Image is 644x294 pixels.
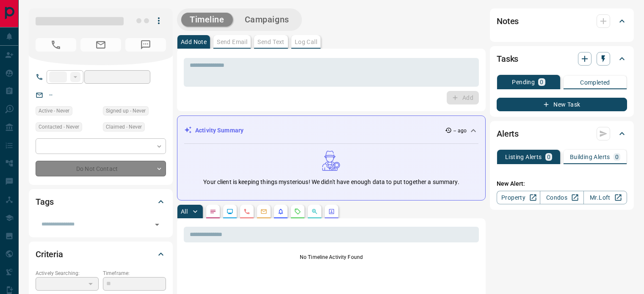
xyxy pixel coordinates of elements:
[328,208,335,215] svg: Agent Actions
[210,208,216,215] svg: Notes
[49,91,53,98] a: --
[497,14,519,28] h2: Notes
[260,208,267,215] svg: Emails
[583,191,627,204] a: Mr.Loft
[36,38,76,52] span: No Number
[512,79,535,85] p: Pending
[580,80,610,85] p: Completed
[103,269,166,277] p: Timeframe:
[294,208,301,215] svg: Requests
[540,191,583,204] a: Condos
[36,192,166,212] div: Tags
[277,208,284,215] svg: Listing Alerts
[106,107,146,115] span: Signed up - Never
[497,124,627,144] div: Alerts
[311,208,318,215] svg: Opportunities
[151,219,163,231] button: Open
[80,38,121,52] span: No Email
[36,195,53,209] h2: Tags
[570,154,610,160] p: Building Alerts
[39,123,79,131] span: Contacted - Never
[227,208,233,215] svg: Lead Browsing Activity
[547,154,550,160] p: 0
[36,161,166,176] div: Do Not Contact
[540,79,543,85] p: 0
[203,178,459,187] p: Your client is keeping things mysterious! We didn't have enough data to put together a summary.
[497,49,627,69] div: Tasks
[184,253,479,261] p: No Timeline Activity Found
[505,154,542,160] p: Listing Alerts
[106,123,142,131] span: Claimed - Never
[497,179,627,188] p: New Alert:
[497,191,540,204] a: Property
[497,11,627,31] div: Notes
[243,208,250,215] svg: Calls
[36,244,166,264] div: Criteria
[184,123,478,138] div: Activity Summary-- ago
[497,127,519,140] h2: Alerts
[181,39,207,45] p: Add Note
[497,98,627,111] button: New Task
[36,269,99,277] p: Actively Searching:
[181,13,233,27] button: Timeline
[125,38,166,52] span: No Number
[36,247,63,261] h2: Criteria
[453,127,467,135] p: -- ago
[181,209,188,214] p: All
[39,107,69,115] span: Active - Never
[236,13,298,27] button: Campaigns
[615,154,619,160] p: 0
[195,126,243,135] p: Activity Summary
[497,52,518,66] h2: Tasks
